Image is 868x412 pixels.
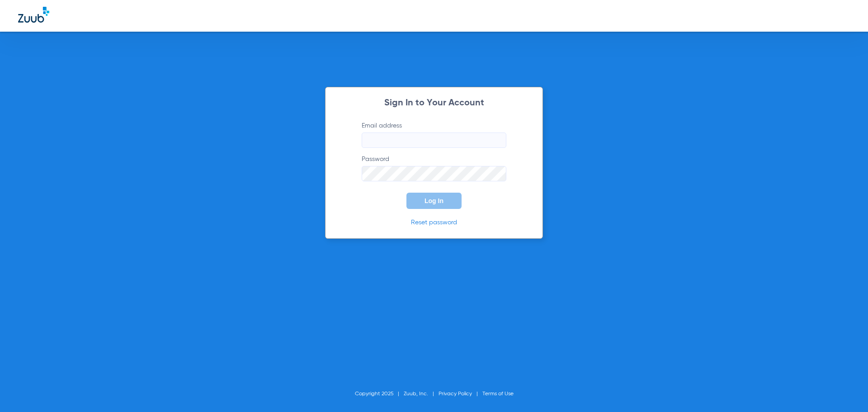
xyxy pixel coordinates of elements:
a: Terms of Use [482,391,514,397]
li: Copyright 2025 [355,389,404,398]
span: Log In [425,197,443,204]
button: Log In [406,193,462,209]
label: Password [362,155,506,181]
input: Email address [362,133,506,148]
a: Privacy Policy [439,391,472,397]
img: Zuub Logo [18,7,49,23]
label: Email address [362,121,506,148]
li: Zuub, Inc. [404,389,439,398]
h2: Sign In to Your Account [348,99,520,108]
input: Password [362,166,506,181]
a: Reset password [411,219,457,226]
